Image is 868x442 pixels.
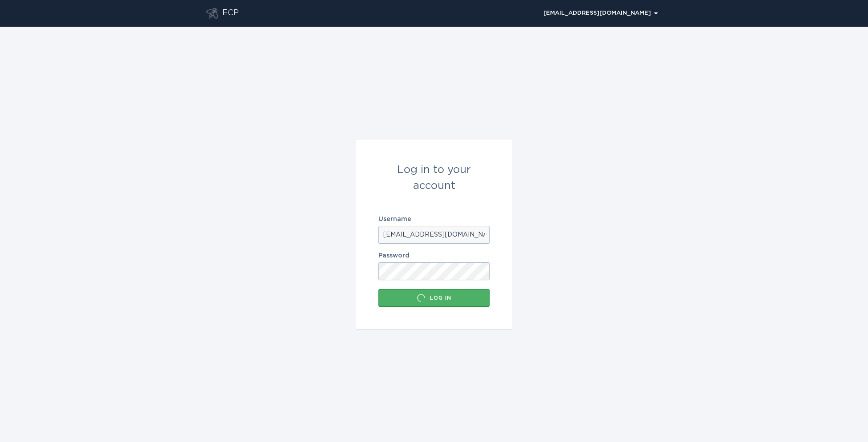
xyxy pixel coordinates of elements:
[378,289,490,307] button: Log in
[222,8,239,19] div: ECP
[206,8,218,19] button: Go to dashboard
[417,293,426,302] div: Loading
[543,11,658,16] div: [EMAIL_ADDRESS][DOMAIN_NAME]
[378,162,490,194] div: Log in to your account
[539,7,662,20] div: Popover menu
[383,293,485,302] div: Log in
[539,7,662,20] button: Open user account details
[378,216,490,222] label: Username
[378,253,490,259] label: Password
